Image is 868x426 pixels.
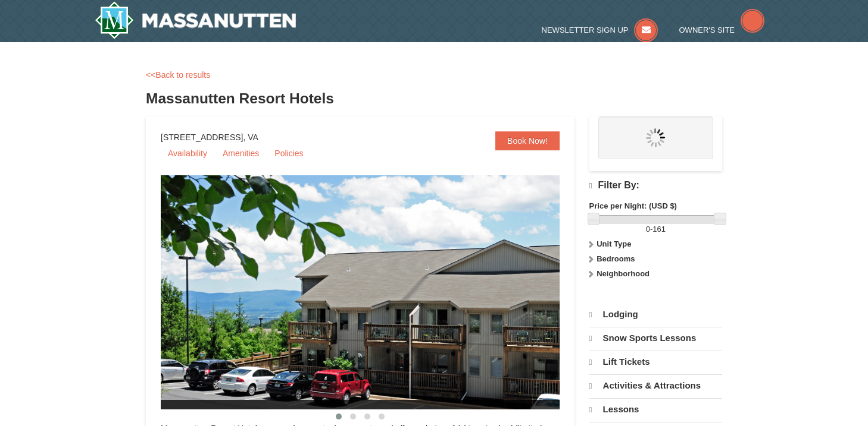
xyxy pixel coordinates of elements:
[589,398,722,421] a: Lessons
[589,351,722,373] a: Lift Tickets
[589,327,722,349] a: Snow Sports Lessons
[161,144,214,162] a: Availability
[589,201,677,210] strong: Price per Night: (USD $)
[146,87,722,111] h3: Massanutten Resort Hotels
[589,223,722,235] label: -
[589,304,722,326] a: Lodging
[542,26,658,34] a: Newsletter Sign Up
[646,128,665,147] img: wait.gif
[589,180,722,191] h4: Filter By:
[146,70,210,80] a: <<Back to results
[589,374,722,397] a: Activities & Attractions
[495,131,560,150] a: Book Now!
[597,269,650,278] strong: Neighborhood
[652,225,666,233] span: 161
[679,26,765,34] a: Owner's Site
[216,144,266,162] a: Amenities
[679,26,735,34] span: Owner's Site
[95,1,296,39] img: Massanutten Resort Logo
[542,26,629,34] span: Newsletter Sign Up
[597,254,635,263] strong: Bedrooms
[267,144,310,162] a: Policies
[646,225,650,233] span: 0
[95,1,296,39] a: Massanutten Resort
[597,239,631,248] strong: Unit Type
[161,175,589,409] img: 19219026-1-e3b4ac8e.jpg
